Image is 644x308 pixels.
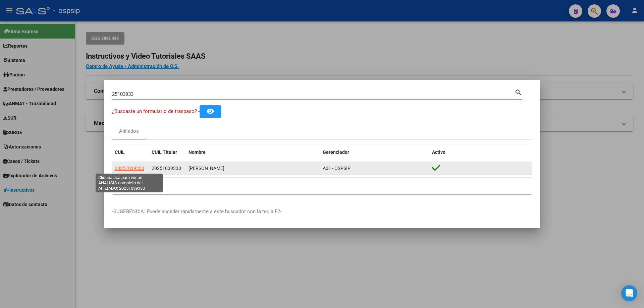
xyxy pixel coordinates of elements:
div: Afiliados [119,127,139,135]
span: CUIL [115,149,125,155]
datatable-header-cell: Gerenciador [320,145,429,160]
span: 20251039330 [115,166,144,171]
div: [PERSON_NAME] [189,165,317,172]
div: 1 total [112,178,532,194]
datatable-header-cell: Nombre [186,145,320,160]
span: ¿Buscaste un formulario de traspaso? - [112,108,200,114]
span: Nombre [189,149,206,155]
span: A01 - OSPSIP [323,166,351,171]
datatable-header-cell: Activo [429,145,532,160]
div: Open Intercom Messenger [621,285,637,301]
datatable-header-cell: CUIL [112,145,149,160]
mat-icon: remove_red_eye [206,107,214,115]
span: 20251039330 [152,166,181,171]
span: CUIL Titular [152,149,177,155]
span: Activo [432,149,445,155]
span: Gerenciador [323,149,349,155]
datatable-header-cell: CUIL Titular [149,145,186,160]
p: -SUGERENCIA: Puede acceder rapidamente a este buscador con la tecla F2- [112,208,532,215]
mat-icon: search [515,88,522,96]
